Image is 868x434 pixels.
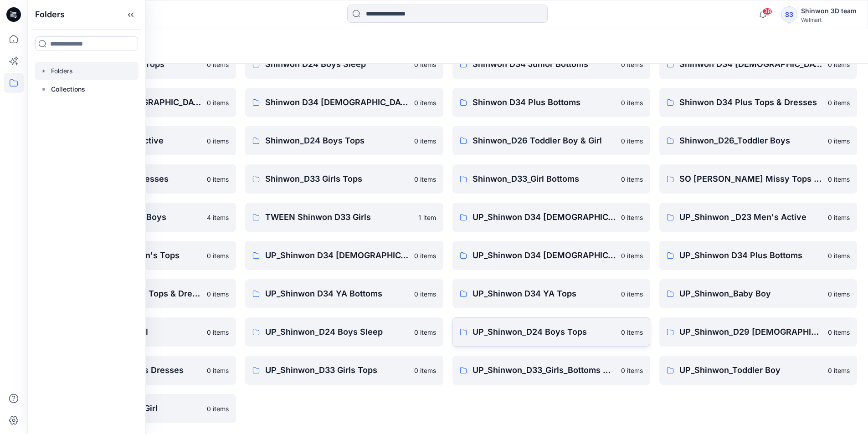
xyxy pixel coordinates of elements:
p: Shinwon_D33 Girls Tops [265,173,408,185]
p: SO [PERSON_NAME] Missy Tops Bottom Dress [679,173,822,185]
p: Shinwon_D26_Toddler Boys [679,134,822,147]
p: Shinwon_D24 Boys Tops [265,134,408,147]
p: UP_Shinwon _D23 Men's Active [679,211,822,224]
p: UP_Shinwon_D33_Girls_Bottoms & Active [473,364,616,377]
a: UP_Shinwon_D29 [DEMOGRAPHIC_DATA] Sleep0 items [659,317,857,347]
p: 0 items [414,289,436,299]
p: Shinwon D34 [DEMOGRAPHIC_DATA] Dresses [265,96,408,109]
p: 0 items [207,174,229,184]
p: Collections [51,84,85,95]
p: 0 items [207,404,229,414]
a: Shinwon_D26 Toddler Boy & Girl0 items [452,126,650,155]
p: 4 items [207,213,229,222]
div: Shinwon 3D team [801,5,857,16]
p: 0 items [414,136,436,146]
p: 1 item [418,213,436,222]
p: Shinwon_D33_Girl Bottoms [473,173,616,185]
p: 0 items [828,136,850,146]
p: 0 items [207,60,229,69]
a: TWEEN Shinwon D33 Girls1 item [245,203,443,232]
p: UP_Shinwon_D24 Boys Tops [473,326,616,338]
a: Shinwon D34 Plus Tops & Dresses0 items [659,88,857,117]
a: Shinwon_D33 Girls Tops0 items [245,164,443,194]
p: 0 items [207,98,229,107]
p: 0 items [828,213,850,222]
p: TWEEN Shinwon D33 Girls [265,211,412,224]
a: UP_Shinwon_D33_Girls_Bottoms & Active0 items [452,356,650,385]
a: UP_Shinwon _D23 Men's Active0 items [659,203,857,232]
p: 0 items [207,251,229,260]
a: Shinwon_D26_Toddler Boys0 items [659,126,857,155]
a: Shinwon_D33_Girl Bottoms0 items [452,164,650,194]
p: 0 items [207,289,229,299]
p: UP_Shinwon_D33 Girls Tops [265,364,408,377]
a: SO [PERSON_NAME] Missy Tops Bottom Dress0 items [659,164,857,194]
p: 0 items [828,327,850,337]
p: 0 items [621,327,643,337]
a: UP_Shinwon D34 [DEMOGRAPHIC_DATA] Bottoms0 items [245,241,443,270]
p: 0 items [828,366,850,375]
a: Shinwon D34 Junior Bottoms0 items [452,50,650,79]
p: UP_Shinwon_D24 Boys Sleep [265,326,408,338]
a: UP_Shinwon_D33 Girls Tops0 items [245,356,443,385]
p: Shinwon D34 Plus Bottoms [473,96,616,109]
p: 0 items [414,174,436,184]
a: UP_Shinwon_Toddler Boy0 items [659,356,857,385]
a: Shinwon D34 Plus Bottoms0 items [452,88,650,117]
p: 0 items [621,98,643,107]
a: UP_Shinwon_D24 Boys Tops0 items [452,317,650,347]
a: UP_Shinwon D34 [DEMOGRAPHIC_DATA] Dresses0 items [452,241,650,270]
p: UP_Shinwon D34 YA Tops [473,287,616,300]
p: UP_Shinwon_Baby Boy [679,287,822,300]
p: Shinwon D24 Boys Sleep [265,58,408,71]
a: UP_Shinwon_D24 Boys Sleep0 items [245,317,443,347]
a: UP_Shinwon_Baby Boy0 items [659,279,857,308]
p: 0 items [414,60,436,69]
p: 0 items [414,366,436,375]
p: Shinwon_D26 Toddler Boy & Girl [473,134,616,147]
div: S3 [781,6,797,23]
a: Shinwon D24 Boys Sleep0 items [245,50,443,79]
p: Shinwon D34 Plus Tops & Dresses [679,96,822,109]
a: Shinwon D34 [DEMOGRAPHIC_DATA] Dresses0 items [245,88,443,117]
p: 0 items [414,251,436,260]
p: UP_Shinwon D34 [DEMOGRAPHIC_DATA] Dresses [473,249,616,262]
p: 0 items [621,136,643,146]
p: 0 items [207,327,229,337]
p: 0 items [414,327,436,337]
a: UP_Shinwon D34 Plus Bottoms0 items [659,241,857,270]
p: 0 items [621,213,643,222]
p: UP_Shinwon D34 [DEMOGRAPHIC_DATA] Knit Tops [473,211,616,224]
a: Shinwon_D24 Boys Tops0 items [245,126,443,155]
a: UP_Shinwon D34 YA Tops0 items [452,279,650,308]
p: UP_Shinwon D34 [DEMOGRAPHIC_DATA] Bottoms [265,249,408,262]
p: 0 items [828,289,850,299]
p: Shinwon D34 Junior Bottoms [473,58,616,71]
p: 0 items [414,98,436,107]
p: 0 items [828,174,850,184]
p: 0 items [828,251,850,260]
a: Shinwon D34 [DEMOGRAPHIC_DATA] Active0 items [659,50,857,79]
p: 0 items [828,60,850,69]
div: Walmart [801,16,857,23]
p: UP_Shinwon D34 YA Bottoms [265,287,408,300]
p: UP_Shinwon D34 Plus Bottoms [679,249,822,262]
p: 0 items [207,136,229,146]
p: 0 items [828,98,850,107]
p: UP_Shinwon_Toddler Boy [679,364,822,377]
p: UP_Shinwon_D29 [DEMOGRAPHIC_DATA] Sleep [679,326,822,338]
a: UP_Shinwon D34 [DEMOGRAPHIC_DATA] Knit Tops0 items [452,203,650,232]
p: 0 items [621,366,643,375]
p: Shinwon D34 [DEMOGRAPHIC_DATA] Active [679,58,822,71]
p: 0 items [621,60,643,69]
a: UP_Shinwon D34 YA Bottoms0 items [245,279,443,308]
p: 0 items [621,251,643,260]
p: 0 items [621,174,643,184]
p: 0 items [207,366,229,375]
p: 0 items [621,289,643,299]
span: 38 [762,8,772,15]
